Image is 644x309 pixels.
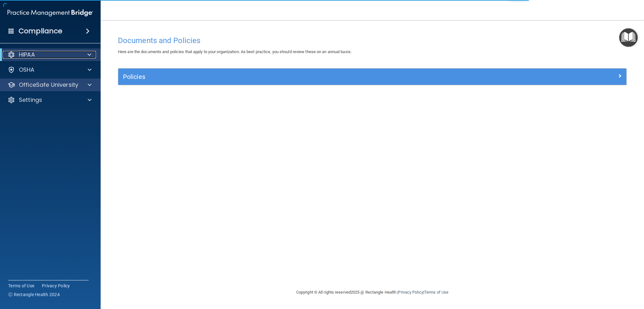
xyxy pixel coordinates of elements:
[258,282,487,302] div: Copyright © All rights reserved 2025 @ Rectangle Health | |
[8,81,92,89] a: OfficeSafe University
[398,290,423,295] a: Privacy Policy
[8,7,93,19] img: PMB logo
[8,51,91,58] a: HIPAA
[8,283,34,289] a: Terms of Use
[19,27,62,36] h4: Compliance
[19,51,35,58] p: HIPAA
[8,96,92,104] a: Settings
[536,265,636,290] iframe: Drift Widget Chat Controller
[118,36,627,45] h4: Documents and Policies
[123,73,495,80] h5: Policies
[118,49,352,54] span: Here are the documents and policies that apply to your organization. As best practice, you should...
[19,66,35,74] p: OSHA
[424,290,448,295] a: Terms of Use
[42,283,70,289] a: Privacy Policy
[123,72,622,82] a: Policies
[8,66,92,74] a: OSHA
[19,96,42,104] p: Settings
[8,291,60,298] span: Ⓒ Rectangle Health 2024
[19,81,78,89] p: OfficeSafe University
[619,28,638,47] button: Open Resource Center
